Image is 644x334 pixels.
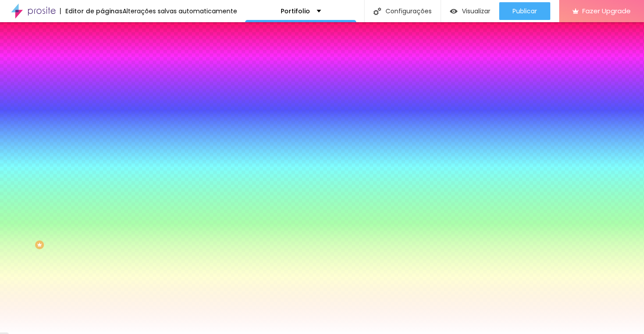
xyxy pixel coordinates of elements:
span: Publicar [513,8,537,15]
span: Visualizar [462,8,490,15]
button: Visualizar [441,2,499,20]
p: Portifolio [281,8,310,14]
div: Alterações salvas automaticamente [123,8,237,14]
div: Editor de páginas [60,8,123,14]
img: view-1.svg [450,8,457,15]
img: Icone [374,8,381,15]
button: Publicar [499,2,550,20]
span: Fazer Upgrade [582,7,631,15]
